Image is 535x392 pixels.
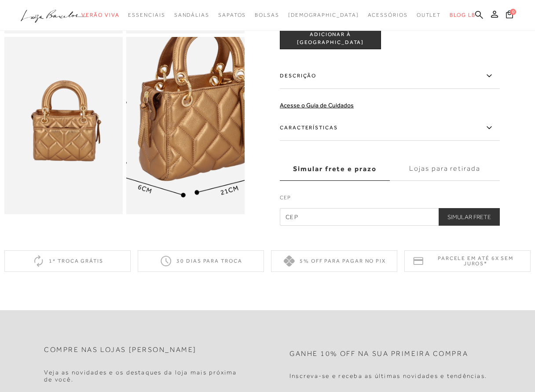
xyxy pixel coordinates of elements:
[255,7,279,23] a: noSubCategoriesText
[503,10,516,22] button: 0
[280,102,354,109] a: Acesse o Guia de Cuidados
[417,12,441,18] span: Outlet
[4,250,131,272] div: 1ª troca grátis
[280,115,500,141] label: Características
[288,7,359,23] a: noSubCategoriesText
[289,372,487,380] h4: Inscreva-se e receba as últimas novidades e tendências.
[280,63,500,89] label: Descrição
[128,7,165,23] a: noSubCategoriesText
[288,12,359,18] span: [DEMOGRAPHIC_DATA]
[439,208,500,226] button: Simular Frete
[174,12,209,18] span: Sandálias
[450,12,475,18] span: BLOG LB
[289,350,468,358] h2: Ganhe 10% off na sua primeira compra
[368,12,408,18] span: Acessórios
[368,7,408,23] a: noSubCategoriesText
[218,7,246,23] a: noSubCategoriesText
[280,157,390,181] label: Simular frete e prazo
[417,7,441,23] a: noSubCategoriesText
[174,7,209,23] a: noSubCategoriesText
[44,369,246,384] h4: Veja as novidades e os destaques da loja mais próxima de você.
[4,37,123,215] img: image
[218,12,246,18] span: Sapatos
[128,12,165,18] span: Essenciais
[450,7,475,23] a: BLOG LB
[280,208,500,226] input: CEP
[404,250,531,272] div: Parcele em até 6x sem juros*
[81,7,119,23] a: noSubCategoriesText
[138,250,264,272] div: 30 dias para troca
[271,250,397,272] div: 5% off para pagar no PIX
[280,194,500,206] label: CEP
[81,12,119,18] span: Verão Viva
[510,9,516,15] span: 0
[280,31,381,46] span: ADICIONAR À [GEOGRAPHIC_DATA]
[44,346,197,354] h2: Compre nas lojas [PERSON_NAME]
[255,12,279,18] span: Bolsas
[390,157,500,181] label: Lojas para retirada
[280,28,381,49] button: ADICIONAR À [GEOGRAPHIC_DATA]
